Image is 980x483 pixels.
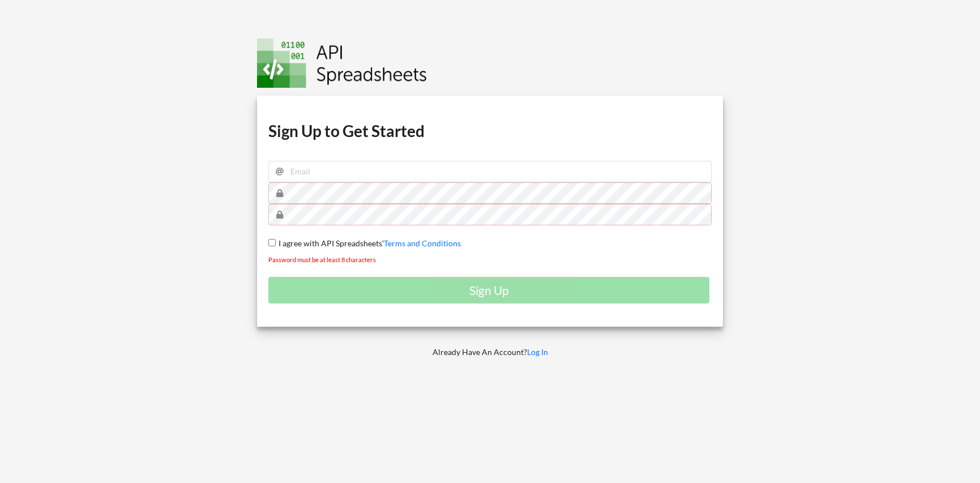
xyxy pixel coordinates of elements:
[257,39,427,88] img: Logo.png
[249,347,731,358] p: Already Have An Account?
[268,161,712,182] input: Email
[268,256,376,263] small: Password must be at least 8 characters
[276,238,384,248] span: I agree with API Spreadsheets'
[384,238,461,248] a: Terms and Conditions
[527,347,548,357] a: Log In
[268,121,712,141] h1: Sign Up to Get Started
